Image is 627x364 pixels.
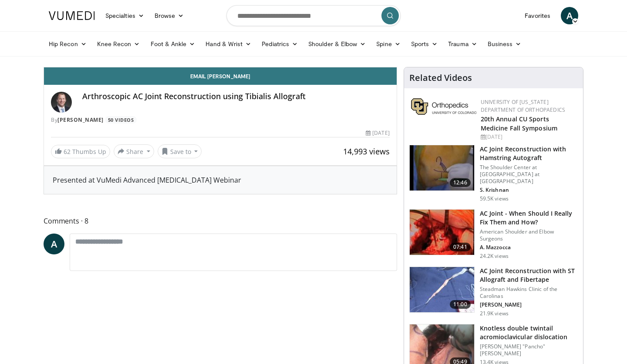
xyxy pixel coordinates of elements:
[366,129,389,137] div: [DATE]
[256,35,303,53] a: Pediatrics
[480,244,578,251] p: A. Mazzocca
[64,147,71,156] span: 62
[450,300,471,309] span: 11:00
[200,35,256,53] a: Hand & Wrist
[44,67,397,85] a: Email [PERSON_NAME]
[409,145,578,202] a: 12:46 AC Joint Reconstruction with Hamstring Autograft The Shoulder Center at [GEOGRAPHIC_DATA] a...
[561,7,578,24] a: A
[481,115,557,132] a: 20th Annual CU Sports Medicine Fall Symposium
[519,7,556,24] a: Favorites
[303,35,371,53] a: Shoulder & Elbow
[409,209,578,260] a: 07:41 AC Joint - When Should I Really Fix Them and How? American Shoulder and Elbow Surgeons A. M...
[411,98,476,115] img: 355603a8-37da-49b6-856f-e00d7e9307d3.png.150x105_q85_autocrop_double_scale_upscale_version-0.2.png
[105,116,137,124] a: 50 Videos
[480,301,578,308] p: [PERSON_NAME]
[480,253,509,260] p: 24.2K views
[480,310,509,317] p: 21.9K views
[480,324,578,341] h3: Knotless double twintail acromioclavicular dislocation
[57,116,104,124] a: [PERSON_NAME]
[92,35,145,53] a: Knee Recon
[480,209,578,227] h3: AC Joint - When Should I Really Fix Them and How?
[480,195,509,202] p: 59.5K views
[410,210,474,255] img: mazz_3.png.150x105_q85_crop-smart_upscale.jpg
[480,164,578,185] p: The Shoulder Center at [GEOGRAPHIC_DATA] at [GEOGRAPHIC_DATA]
[409,73,472,83] h4: Related Videos
[410,145,474,190] img: 134172_0000_1.png.150x105_q85_crop-smart_upscale.jpg
[44,35,92,53] a: Hip Recon
[82,92,390,101] h4: Arthroscopic AC Joint Reconstruction using Tibialis Allograft
[480,286,578,300] p: Steadman Hawkins Clinic of the Carolinas
[51,145,110,158] a: 62 Thumbs Up
[49,11,95,20] img: VuMedi Logo
[443,35,482,53] a: Trauma
[480,267,578,284] h3: AC Joint Reconstruction with ST Allograft and Fibertape
[51,92,72,113] img: Avatar
[51,116,390,124] div: By
[450,243,471,251] span: 07:41
[343,146,390,157] span: 14,993 views
[145,35,201,53] a: Foot & Ankle
[226,5,401,26] input: Search topics, interventions
[114,144,154,158] button: Share
[481,98,565,114] a: University of [US_STATE] Department of Orthopaedics
[481,133,576,141] div: [DATE]
[480,343,578,357] p: [PERSON_NAME] "Pancho" [PERSON_NAME]
[44,234,64,254] a: A
[158,144,202,158] button: Save to
[371,35,405,53] a: Spine
[44,215,397,227] span: Comments 8
[100,7,149,24] a: Specialties
[450,178,471,187] span: 12:46
[480,145,578,162] h3: AC Joint Reconstruction with Hamstring Autograft
[409,267,578,317] a: 11:00 AC Joint Reconstruction with ST Allograft and Fibertape Steadman Hawkins Clinic of the Caro...
[480,187,578,194] p: S. Krishnan
[410,267,474,312] img: 325549_0000_1.png.150x105_q85_crop-smart_upscale.jpg
[482,35,527,53] a: Business
[406,35,443,53] a: Sports
[480,228,578,242] p: American Shoulder and Elbow Surgeons
[53,175,388,185] div: Presented at VuMedi Advanced [MEDICAL_DATA] Webinar
[149,7,189,24] a: Browse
